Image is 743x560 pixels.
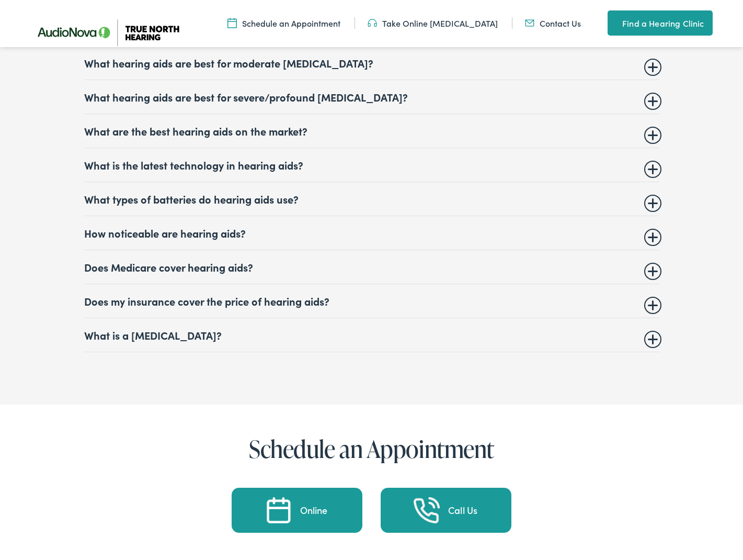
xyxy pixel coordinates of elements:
summary: What hearing aids are best for moderate [MEDICAL_DATA]? [84,57,659,69]
img: Headphones icon in color code ffb348 [368,17,377,29]
a: Schedule an Appointment [227,17,340,29]
summary: What types of batteries do hearing aids use? [84,193,659,205]
img: Icon symbolizing a calendar for scheduling purposes [266,497,292,523]
summary: What hearing aids are best for severe/profound [MEDICAL_DATA]? [84,91,659,103]
summary: Does Medicare cover hearing aids? [84,261,659,273]
img: Icon symbolizing a calendar in color code ffb348 [227,17,237,29]
a: Icon symbolizing a calendar for scheduling purposes Online [232,488,362,533]
a: Contact Us [525,17,581,29]
a: Take an Online Hearing Test Call Us [381,488,511,533]
summary: What are the best hearing aids on the market? [84,125,659,137]
div: Call Us [448,506,477,515]
summary: What is the latest technology in hearing aids? [84,159,659,171]
summary: What is a [MEDICAL_DATA]? [84,329,659,341]
summary: Does my insurance cover the price of hearing aids? [84,295,659,307]
img: Mail icon in color code ffb348, used for communication purposes [525,17,534,29]
img: Take an Online Hearing Test [414,497,440,523]
a: Take Online [MEDICAL_DATA] [368,17,498,29]
div: Online [300,506,328,515]
img: utility icon [608,17,617,29]
summary: How noticeable are hearing aids? [84,227,659,239]
a: Find a Hearing Clinic [608,10,712,36]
